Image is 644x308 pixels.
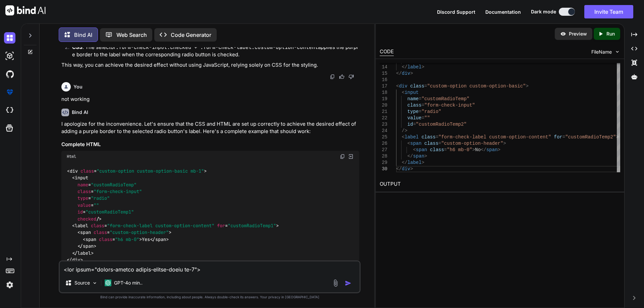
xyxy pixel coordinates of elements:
[410,141,422,146] span: span
[73,83,83,90] h6: You
[348,74,354,79] img: dislike
[91,195,110,201] span: "radio"
[376,176,624,192] h2: OUTPUT
[614,49,620,55] img: chevron down
[560,31,566,37] img: preview
[105,280,111,286] img: GPT-4o mini
[380,83,387,89] div: 17
[407,122,413,127] span: id
[77,209,83,215] span: id
[413,147,416,152] span: <
[77,182,88,188] span: name
[424,83,427,89] span: =
[407,109,419,114] span: type
[86,209,134,215] span: "customRadioTemp1"
[526,83,528,89] span: >
[475,147,481,152] span: No
[405,90,419,95] span: input
[472,147,475,152] span: >
[94,230,107,236] span: class
[421,103,424,108] span: =
[380,140,387,147] div: 26
[380,64,387,70] div: 14
[380,96,387,102] div: 19
[72,109,88,116] h6: Bind AI
[380,153,387,160] div: 28
[110,230,169,236] span: "custom-option-header"
[339,74,344,79] img: like
[77,250,91,256] span: label
[5,5,46,15] img: Bind AI
[4,105,15,116] img: cloudideIcon
[424,103,475,108] span: "form-check-input"
[67,168,207,174] span: < = >
[348,153,354,160] img: Open in Browser
[228,223,276,229] span: "customRadioTemp1"
[416,147,427,152] span: span
[531,8,556,15] span: Dark mode
[416,122,466,127] span: "customRadioTemp2"
[401,128,407,133] span: />
[91,223,104,229] span: class
[75,223,88,229] span: label
[569,30,587,37] p: Preview
[340,154,345,159] img: copy
[83,236,142,242] span: < = >
[424,141,438,146] span: class
[67,44,359,59] li: : The selector applies the purple border to the label when the corresponding radio button is chec...
[91,182,137,188] span: "customRadioTemp"
[401,90,404,95] span: <
[80,168,94,174] span: class
[94,202,99,208] span: ""
[72,223,279,229] span: < = = >
[407,64,421,70] span: label
[94,188,142,194] span: "form-check-input"
[413,122,416,127] span: =
[75,175,88,181] span: input
[99,236,112,242] span: class
[606,30,615,37] p: Run
[380,121,387,128] div: 23
[61,96,359,103] p: not working
[413,153,424,159] span: span
[616,134,619,140] span: >
[380,128,387,134] div: 24
[485,8,521,15] button: Documentation
[72,257,80,263] span: div
[421,115,424,121] span: =
[419,109,421,114] span: =
[591,49,612,55] span: FileName
[481,147,486,152] span: </
[410,71,413,76] span: >
[410,83,424,89] span: class
[401,160,407,165] span: </
[427,83,526,89] span: "custom-option custom-option-basic"
[380,77,387,83] div: 16
[83,243,94,249] span: span
[74,31,92,39] p: Bind AI
[437,9,475,15] span: Discord Support
[171,31,211,39] p: Code Generator
[396,166,402,172] span: </
[399,83,407,89] span: div
[217,223,225,229] span: for
[447,147,472,152] span: "h6 mb-0"
[380,166,387,172] div: 30
[407,96,419,102] span: name
[419,96,421,102] span: =
[4,86,15,98] img: premium
[584,5,633,18] button: Invite Team
[4,50,15,62] img: darkAi-studio
[380,89,387,96] div: 18
[424,115,430,121] span: ""
[116,44,318,51] code: .form-check-input:checked + .form-check-label.custom-option-content
[77,195,88,201] span: type
[115,236,139,242] span: "h6 mb-0"
[77,216,96,222] span: checked
[74,280,90,286] p: Source
[97,168,204,174] span: "custom-option custom-option-basic mb-1"
[77,202,91,208] span: value
[4,279,15,291] img: settings
[407,103,421,108] span: class
[4,68,15,80] img: githubDark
